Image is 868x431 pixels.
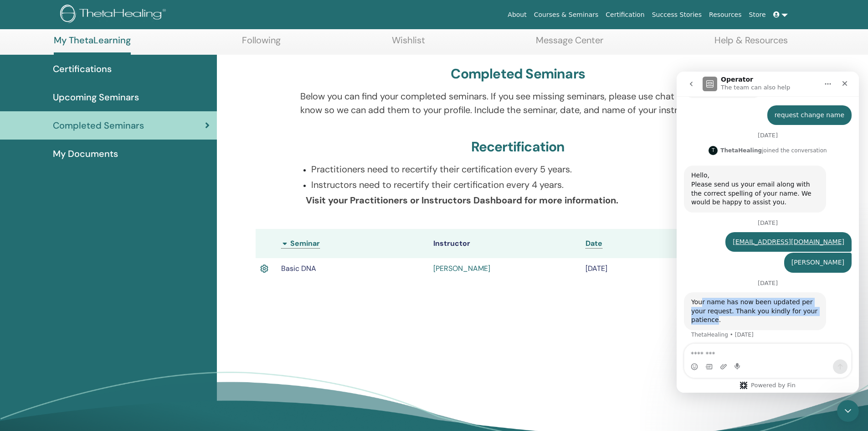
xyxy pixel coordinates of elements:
span: My Documents [53,147,118,161]
h3: Recertification [471,139,565,155]
iframe: Intercom live chat [837,400,859,422]
h3: Completed Seminars [451,66,585,82]
td: [DATE] [581,258,681,279]
img: logo.png [60,5,169,25]
a: Store [745,6,770,23]
span: Upcoming Seminars [53,90,139,104]
span: Completed Seminars [53,119,144,132]
p: Practitioners need to recertify their certification every 5 years. [311,162,735,176]
a: Date [586,239,602,249]
a: Following [242,35,281,52]
span: Basic DNA [281,264,316,273]
a: About [504,6,530,23]
a: [PERSON_NAME] [433,264,490,273]
a: Success Stories [648,6,705,23]
b: Visit your Practitioners or Instructors Dashboard for more information. [306,194,618,206]
a: My ThetaLearning [54,35,131,55]
p: Below you can find your completed seminars. If you see missing seminars, please use chat box let ... [300,89,735,117]
a: Help & Resources [714,35,788,52]
span: Certifications [53,62,112,76]
a: Wishlist [392,35,425,52]
span: Date [586,239,602,248]
a: Message Center [536,35,603,52]
a: Certification [602,6,648,23]
img: Active Certificate [260,263,268,275]
p: Instructors need to recertify their certification every 4 years. [311,178,735,192]
iframe: Intercom live chat [677,72,859,393]
a: Resources [705,6,745,23]
th: Instructor [429,229,581,258]
a: Courses & Seminars [530,6,602,23]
